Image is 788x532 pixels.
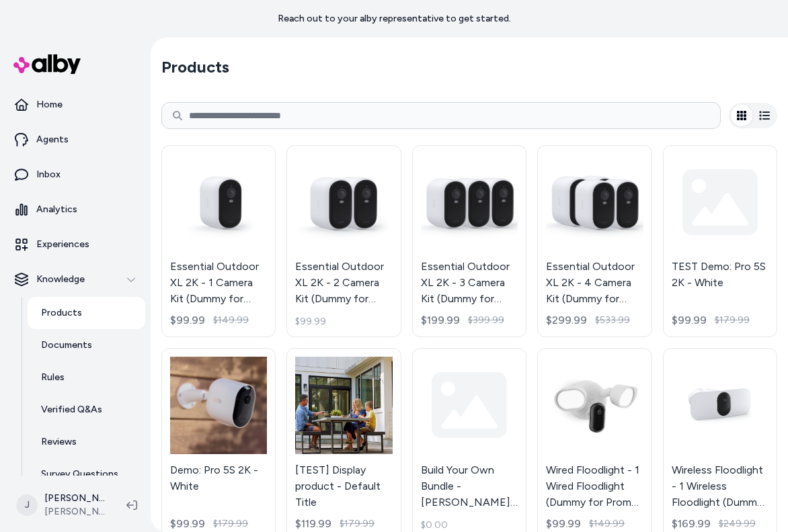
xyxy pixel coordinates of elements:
p: Reviews [41,435,77,449]
p: Knowledge [36,273,85,286]
h2: Products [161,56,229,78]
p: Agents [36,133,69,146]
p: Rules [41,371,65,384]
p: Home [36,98,63,112]
a: Documents [28,329,145,361]
p: Analytics [36,203,77,216]
p: Documents [41,339,92,352]
p: Products [41,306,82,320]
a: Verified Q&As [28,394,145,426]
a: Home [5,89,145,121]
a: TEST Demo: Pro 5S 2K - White$99.99$179.99 [663,145,777,337]
a: Rules [28,361,145,394]
button: Knowledge [5,263,145,296]
a: Inbox [5,159,145,191]
a: Essential Outdoor XL 2K - 1 Camera Kit (Dummy for Promo Page)Essential Outdoor XL 2K - 1 Camera K... [161,145,276,337]
p: Experiences [36,238,89,251]
img: alby Logo [13,54,81,74]
a: Products [28,297,145,329]
a: Agents [5,124,145,156]
a: Essential Outdoor XL 2K - 4 Camera Kit (Dummy for Promo Page)Essential Outdoor XL 2K - 4 Camera K... [537,145,652,337]
p: Survey Questions [41,468,118,481]
a: Survey Questions [28,458,145,490]
p: Verified Q&As [41,403,102,416]
a: Essential Outdoor XL 2K - 2 Camera Kit (Dummy for Promo Page) - Default TitleEssential Outdoor XL... [286,145,401,337]
p: Inbox [36,168,61,181]
a: Reviews [28,426,145,458]
a: Essential Outdoor XL 2K - 3 Camera Kit (Dummy for Promo Page)Essential Outdoor XL 2K - 3 Camera K... [412,145,526,337]
span: J [16,494,38,516]
button: J[PERSON_NAME][PERSON_NAME] Prod [8,484,116,527]
p: [PERSON_NAME] [44,492,105,505]
a: Experiences [5,228,145,261]
span: [PERSON_NAME] Prod [44,505,105,519]
a: Analytics [5,193,145,226]
p: Reach out to your alby representative to get started. [278,12,511,26]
